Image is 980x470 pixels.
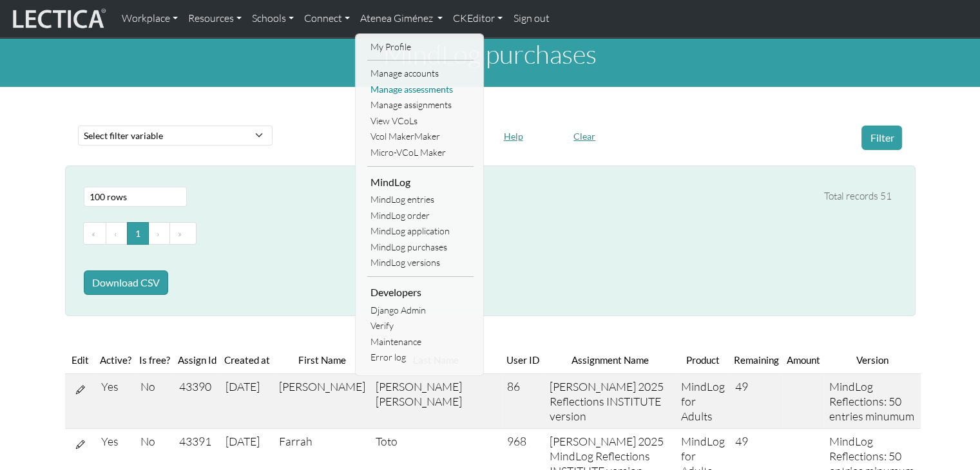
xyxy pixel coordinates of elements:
a: CKEditor [448,5,508,32]
th: Active? [96,347,135,373]
span: 49 [735,379,748,393]
button: Filter [861,126,902,150]
th: Product [676,347,730,373]
a: Manage assignments [367,97,474,113]
th: Assignment Name [544,347,676,373]
a: Manage accounts [367,66,474,82]
button: Go to page 1 [127,222,149,245]
th: Assign Id [174,347,220,373]
td: MindLog Reflections: 50 entries minumum [824,373,921,429]
div: No [140,379,169,394]
a: Sign out [508,5,554,32]
a: Maintenance [367,334,474,350]
a: My Profile [367,39,474,55]
th: Created at [220,347,274,373]
th: Is free? [135,347,174,373]
a: Manage assessments [367,82,474,98]
a: MindLog versions [367,255,474,271]
td: [DATE] [220,373,274,429]
a: Connect [299,5,355,32]
li: MindLog [367,172,474,193]
th: First Name [274,347,370,373]
div: Total records 51 [824,189,892,205]
td: 43390 [174,373,220,429]
a: Schools [247,5,299,32]
th: Version [824,347,921,373]
button: Help [498,126,529,146]
th: Amount [783,347,824,373]
a: Workplace [117,5,183,32]
ul: Atenea Giménez [367,39,474,366]
button: Download CSV [84,270,168,295]
a: Error log [367,350,474,366]
div: Yes [101,434,130,449]
ul: Pagination [84,222,892,245]
td: 86 [502,373,544,429]
td: [PERSON_NAME] [PERSON_NAME] [370,373,502,429]
a: MindLog order [367,208,474,224]
li: Developers [367,282,474,303]
a: Help [498,128,529,142]
th: Edit [65,347,96,373]
a: Micro-VCoL Maker [367,145,474,161]
td: MindLog for Adults [676,373,730,429]
a: Vcol MakerMaker [367,129,474,145]
a: Django Admin [367,303,474,319]
a: MindLog application [367,223,474,240]
div: Yes [101,379,130,394]
a: MindLog purchases [367,240,474,256]
a: MindLog entries [367,192,474,208]
th: Remaining [730,347,783,373]
a: Atenea Giménez [355,5,448,32]
td: [PERSON_NAME] [274,373,370,429]
th: User ID [502,347,544,373]
div: No [140,434,169,449]
img: lecticalive [10,6,106,31]
a: Verify [367,318,474,334]
a: Resources [183,5,247,32]
a: View VCoLs [367,113,474,129]
span: 49 [735,434,748,448]
td: [PERSON_NAME] 2025 Reflections INSTITUTE version [544,373,676,429]
button: Clear [568,126,601,146]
